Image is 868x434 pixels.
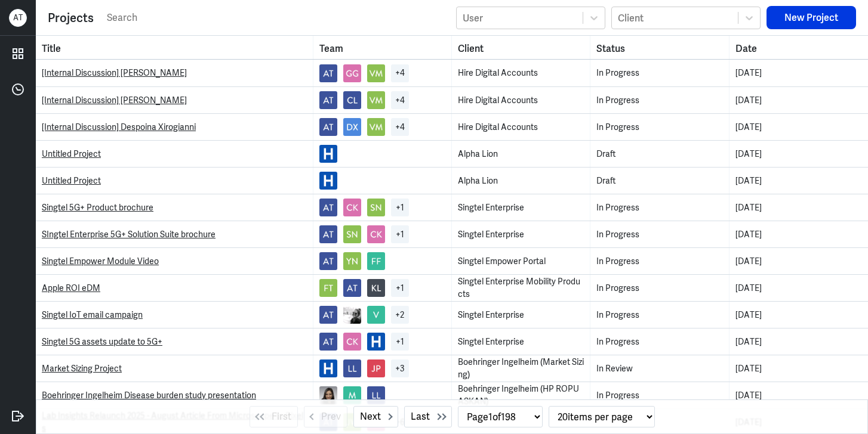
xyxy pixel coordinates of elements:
img: avatar.jpg [343,333,361,351]
th: Toggle SortBy [313,36,452,59]
a: Singtel IoT email campaign [42,309,143,320]
td: Team [313,114,452,140]
a: [Internal Discussion] [PERSON_NAME] [42,67,187,78]
td: Client [452,194,590,221]
td: Status [590,248,729,274]
a: Untitled Project [42,175,101,186]
a: Singtel Empower Module Video [42,256,159,266]
td: Status [590,302,729,328]
td: Client [452,328,590,355]
td: Status [590,275,729,301]
a: Market Sizing Project [42,363,122,374]
th: Toggle SortBy [730,36,868,59]
td: Client [452,275,590,301]
td: Title [36,141,313,167]
a: Singtel 5G+ Product brochure [42,202,153,213]
img: avatar.jpg [367,306,385,324]
td: Title [36,248,313,274]
div: In Progress [596,201,722,214]
button: First [250,406,298,427]
td: Team [313,302,452,328]
img: avatar.jpg [367,118,385,136]
td: Date [730,221,868,247]
img: avatar.jpg [367,225,385,243]
td: Title [36,221,313,247]
td: Client [452,248,590,274]
div: In Progress [596,121,722,134]
a: [Internal Discussion] Despoina Xirogianni [42,122,196,132]
img: avatar.jpg [367,64,385,82]
td: Status [590,141,729,167]
td: Client [452,168,590,194]
button: Prev [304,406,347,427]
img: avatar.jpg [319,306,337,324]
td: Client [452,114,590,140]
div: + 4 [391,118,409,136]
img: favicon-256x256.jpg [319,359,337,377]
td: Date [730,275,868,301]
div: [DATE] [735,121,862,134]
div: In Progress [596,67,722,79]
img: avatar.jpg [319,91,337,109]
img: avatar.jpg [319,225,337,243]
img: avatar.jpg [319,64,337,82]
td: Client [452,221,590,247]
td: Date [730,355,868,382]
div: Singtel Enterprise [458,201,584,214]
td: Title [36,194,313,221]
div: + 4 [391,64,409,82]
td: Title [36,302,313,328]
div: In Progress [596,336,722,348]
div: + 1 [391,279,409,297]
a: Untitled Project [42,148,101,159]
img: avatar.jpg [343,91,361,109]
td: Date [730,168,868,194]
td: Team [313,275,452,301]
div: [DATE] [735,362,862,375]
img: avatar.jpg [343,359,361,377]
td: Title [36,275,313,301]
div: [DATE] [735,175,862,187]
div: Singtel Enterprise [458,309,584,321]
td: Client [452,87,590,113]
th: Toggle SortBy [452,36,590,59]
span: Prev [321,410,341,424]
div: In Progress [596,282,722,294]
div: [DATE] [735,255,862,268]
td: Status [590,328,729,355]
td: Team [313,141,452,167]
div: Draft [596,175,722,187]
td: Status [590,168,729,194]
td: Team [313,168,452,194]
div: Boehringer Ingelheim (Market Sizing) [458,356,584,381]
td: Status [590,114,729,140]
td: Client [452,141,590,167]
div: [DATE] [735,336,862,348]
img: avatar.jpg [367,386,385,404]
span: First [272,410,291,424]
div: Client [618,11,644,24]
div: [DATE] [735,309,862,321]
img: avatar.jpg [319,333,337,351]
td: Team [313,60,452,86]
th: Toggle SortBy [590,36,729,59]
img: avatar.jpg [343,225,361,243]
img: avatar.jpg [343,252,361,270]
td: Team [313,355,452,382]
td: Date [730,87,868,113]
a: Singtel 5G assets update to 5G+ [42,336,162,347]
div: [DATE] [735,389,862,402]
div: In Progress [596,228,722,241]
img: avatar.jpg [367,279,385,297]
div: In Progress [596,309,722,321]
td: Title [36,87,313,113]
td: Date [730,194,868,221]
div: Projects [48,9,94,27]
td: Status [590,87,729,113]
td: Team [313,87,452,113]
img: avatar.jpg [343,199,361,216]
img: avatar.jpg [367,91,385,109]
div: Singtel Enterprise Mobility Products [458,275,584,300]
div: Singtel Enterprise [458,336,584,348]
div: [DATE] [735,282,862,294]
